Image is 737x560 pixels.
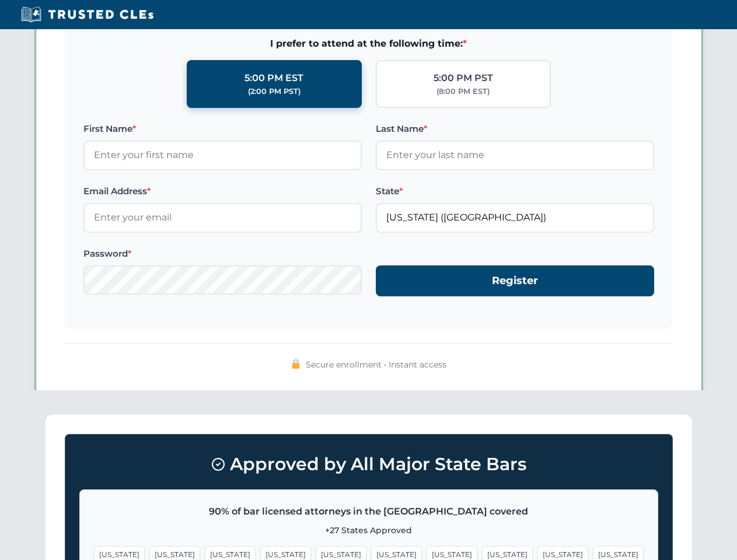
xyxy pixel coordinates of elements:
[94,504,644,519] p: 90% of bar licensed attorneys in the [GEOGRAPHIC_DATA] covered
[18,6,157,23] img: Trusted CLEs
[244,71,303,86] div: 5:00 PM EST
[83,203,362,232] input: Enter your email
[83,141,362,170] input: Enter your first name
[376,141,654,170] input: Enter your last name
[436,86,490,97] div: (8:00 PM EST)
[376,122,654,136] label: Last Name
[376,265,654,296] button: Register
[83,36,654,51] span: I prefer to attend at the following time:
[83,122,362,136] label: First Name
[291,359,301,369] img: 🔒
[376,184,654,198] label: State
[83,247,362,261] label: Password
[83,184,362,198] label: Email Address
[79,449,658,480] h3: Approved by All Major State Bars
[248,86,301,97] div: (2:00 PM PST)
[434,71,493,86] div: 5:00 PM PST
[306,358,446,371] span: Secure enrollment • Instant access
[376,203,654,232] input: Florida (FL)
[94,524,644,537] p: +27 States Approved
